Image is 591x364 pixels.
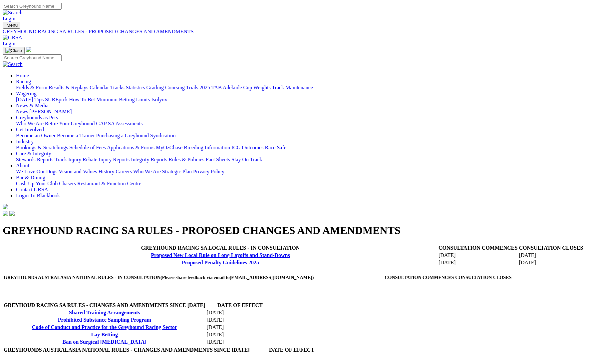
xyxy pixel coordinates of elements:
th: CONSULTATION COMMENCES [384,275,454,281]
div: Bar & Dining [16,181,588,187]
a: Track Injury Rebate [55,157,97,162]
img: facebook.svg [3,211,8,216]
a: Fact Sheets [206,157,230,162]
h1: GREYHOUND RACING SA RULES - PROPOSED CHANGES AND AMENDMENTS [3,224,588,237]
div: Care & Integrity [16,157,588,163]
th: CONSULTATION CLOSES [518,245,583,251]
a: ICG Outcomes [231,145,263,150]
img: logo-grsa-white.png [26,47,31,52]
a: Stay On Track [231,157,262,162]
a: Race Safe [265,145,286,150]
td: [DATE] [206,331,274,338]
img: Search [3,61,23,67]
a: Code of Conduct and Practice for the Greyhound Racing Sector [32,324,177,330]
th: GREYHOUND RACING SA LOCAL RULES - IN CONSULTATION [3,245,438,251]
a: Privacy Policy [193,169,224,174]
a: Isolynx [151,97,167,102]
th: DATE OF EFFECT [251,347,333,353]
div: Industry [16,145,588,151]
a: Lay Betting [91,332,118,337]
a: Bar & Dining [16,175,45,180]
a: Login [3,16,15,21]
a: Purchasing a Greyhound [96,133,149,138]
a: Chasers Restaurant & Function Centre [59,181,141,186]
a: Weights [253,85,271,90]
td: [DATE] [206,324,274,331]
div: Greyhounds as Pets [16,121,588,127]
div: News & Media [16,109,588,115]
a: Ban on Surgical [MEDICAL_DATA] [63,339,147,345]
td: [DATE] [206,339,274,345]
a: Integrity Reports [131,157,167,162]
a: Become an Owner [16,133,56,138]
a: Contact GRSA [16,187,48,192]
a: Vision and Values [59,169,97,174]
a: Results & Replays [49,85,88,90]
td: [DATE] [438,252,518,259]
a: History [98,169,114,174]
a: GREYHOUND RACING SA RULES - PROPOSED CHANGES AND AMENDMENTS [3,29,588,35]
a: News [16,109,28,114]
a: Track Maintenance [272,85,313,90]
th: GREYHOUNDS AUSTRALASIA NATIONAL RULES - IN CONSULTATION [3,275,384,281]
a: Coursing [165,85,185,90]
img: Close [5,48,22,53]
img: logo-grsa-white.png [3,204,8,209]
a: Bookings & Scratchings [16,145,68,150]
a: Syndication [150,133,175,138]
button: Toggle navigation [3,22,20,29]
a: Retire Your Greyhound [45,121,95,126]
a: Applications & Forms [107,145,154,150]
div: Get Involved [16,133,588,139]
a: We Love Our Dogs [16,169,57,174]
a: SUREpick [45,97,68,102]
a: Proposed Penalty Guidelines 2025 [182,260,259,265]
div: About [16,169,588,175]
span: Menu [7,23,18,28]
a: GAP SA Assessments [96,121,143,126]
a: 2025 TAB Adelaide Cup [199,85,252,90]
a: Racing [16,79,31,84]
input: Search [3,54,62,61]
a: Trials [186,85,198,90]
a: Breeding Information [184,145,230,150]
a: [DATE] Tips [16,97,44,102]
a: Strategic Plan [162,169,192,174]
a: Industry [16,139,34,144]
th: CONSULTATION CLOSES [455,275,512,281]
a: Tracks [110,85,125,90]
img: twitter.svg [9,211,15,216]
a: About [16,163,29,168]
a: Shared Training Arrangements [69,310,140,315]
th: DATE OF EFFECT [206,302,274,309]
td: [DATE] [206,309,274,316]
a: Stewards Reports [16,157,53,162]
th: GREYHOUNDS AUSTRALASIA NATIONAL RULES - CHANGES AND AMENDMENTS SINCE [DATE] [3,347,250,353]
a: Prohibited Substance Sampling Program [58,317,151,323]
div: Racing [16,85,588,91]
a: Schedule of Fees [69,145,106,150]
a: Become a Trainer [57,133,95,138]
a: Calendar [90,85,109,90]
a: Proposed New Local Rule on Long Layoffs and Stand-Downs [151,252,290,258]
span: (Please share feedback via email to [EMAIL_ADDRESS][DOMAIN_NAME] ) [160,275,314,280]
a: Care & Integrity [16,151,51,156]
a: News & Media [16,103,49,108]
a: Login To Blackbook [16,193,60,198]
a: Injury Reports [99,157,130,162]
img: GRSA [3,35,22,41]
a: Minimum Betting Limits [96,97,150,102]
a: Cash Up Your Club [16,181,58,186]
a: Wagering [16,91,37,96]
a: Who We Are [133,169,161,174]
div: Wagering [16,97,588,103]
th: CONSULTATION COMMENCES [438,245,518,251]
a: Statistics [126,85,145,90]
td: [DATE] [518,259,583,266]
img: Search [3,10,23,16]
td: [DATE] [518,252,583,259]
a: Fields & Form [16,85,47,90]
input: Search [3,3,62,10]
a: Home [16,73,29,78]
